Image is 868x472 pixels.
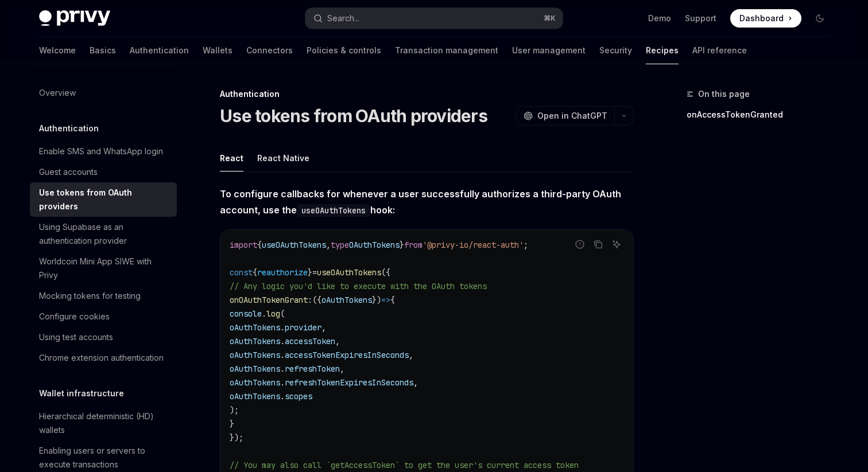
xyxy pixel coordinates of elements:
[321,295,372,305] span: oAuthTokens
[544,14,556,23] span: ⌘ K
[308,295,312,305] span: :
[285,350,409,360] span: accessTokenExpiresInSeconds
[321,322,326,333] span: ,
[739,13,784,24] span: Dashboard
[39,409,170,437] div: Hierarchical deterministic (HD) wallets
[285,322,321,333] span: provider
[39,289,141,303] div: Mocking tokens for testing
[372,295,381,305] span: })
[423,240,524,250] span: '@privy-io/react-auth'
[404,240,423,250] span: from
[30,83,177,103] a: Overview
[230,405,239,415] span: );
[39,387,124,400] h5: Wallet infrastructure
[335,336,340,346] span: ,
[308,267,312,278] span: }
[297,204,370,217] code: useOAuthTokens
[512,37,586,64] a: User management
[381,267,390,278] span: ({
[30,286,177,306] a: Mocking tokens for testing
[730,9,801,28] a: Dashboard
[648,13,671,24] a: Demo
[230,281,487,291] span: // Any logic you'd like to execute with the OAuth tokens
[39,330,113,344] div: Using test accounts
[257,240,262,250] span: {
[280,336,285,346] span: .
[609,237,624,252] button: Ask AI
[312,267,317,278] span: =
[220,145,243,171] div: React
[317,267,381,278] span: useOAuthTokens
[305,8,563,29] button: Open search
[30,348,177,368] a: Chrome extension authentication
[130,37,189,64] a: Authentication
[285,336,335,346] span: accessToken
[400,240,404,250] span: }
[30,327,177,348] a: Using test accounts
[230,336,280,346] span: oAuthTokens
[349,240,400,250] span: OAuthTokens
[692,37,747,64] a: API reference
[390,295,395,305] span: {
[280,309,285,319] span: (
[39,37,76,64] a: Welcome
[39,86,76,100] div: Overview
[698,87,750,101] span: On this page
[409,350,413,360] span: ,
[30,251,177,286] a: Worldcoin Mini App SIWE with Privy
[39,10,110,26] img: dark logo
[230,364,280,374] span: oAuthTokens
[257,267,308,278] span: reauthorize
[230,309,262,319] span: console
[646,37,679,64] a: Recipes
[39,186,170,213] div: Use tokens from OAuth providers
[39,310,110,323] div: Configure cookies
[395,37,498,64] a: Transaction management
[537,110,607,122] span: Open in ChatGPT
[30,182,177,217] a: Use tokens from OAuth providers
[312,295,321,305] span: ({
[280,364,285,374] span: .
[39,444,170,471] div: Enabling users or servers to execute transactions
[39,351,164,365] div: Chrome extension authentication
[280,391,285,401] span: .
[285,391,312,401] span: scopes
[285,377,413,388] span: refreshTokenExpiresInSeconds
[246,37,293,64] a: Connectors
[572,237,587,252] button: Report incorrect code
[599,37,632,64] a: Security
[203,37,232,64] a: Wallets
[262,309,266,319] span: .
[262,240,326,250] span: useOAuthTokens
[39,122,99,135] h5: Authentication
[230,377,280,388] span: oAuthTokens
[230,419,234,429] span: }
[230,295,308,305] span: onOAuthTokenGrant
[39,220,170,248] div: Using Supabase as an authentication provider
[230,240,257,250] span: import
[340,364,344,374] span: ,
[253,267,257,278] span: {
[516,106,614,126] button: Open in ChatGPT
[685,13,716,24] a: Support
[285,364,340,374] span: refreshToken
[811,9,829,28] button: Toggle dark mode
[307,37,381,64] a: Policies & controls
[257,145,309,171] div: React Native
[327,11,359,25] div: Search...
[331,240,349,250] span: type
[266,309,280,319] span: log
[230,391,280,401] span: oAuthTokens
[413,377,418,388] span: ,
[90,37,116,64] a: Basics
[280,350,285,360] span: .
[220,188,621,216] strong: To configure callbacks for whenever a user successfully authorizes a third-party OAuth account, u...
[30,306,177,327] a: Configure cookies
[326,240,331,250] span: ,
[230,267,253,278] span: const
[280,377,285,388] span: .
[30,141,177,162] a: Enable SMS and WhatsApp login
[230,322,280,333] span: oAuthTokens
[39,165,98,179] div: Guest accounts
[381,295,390,305] span: =>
